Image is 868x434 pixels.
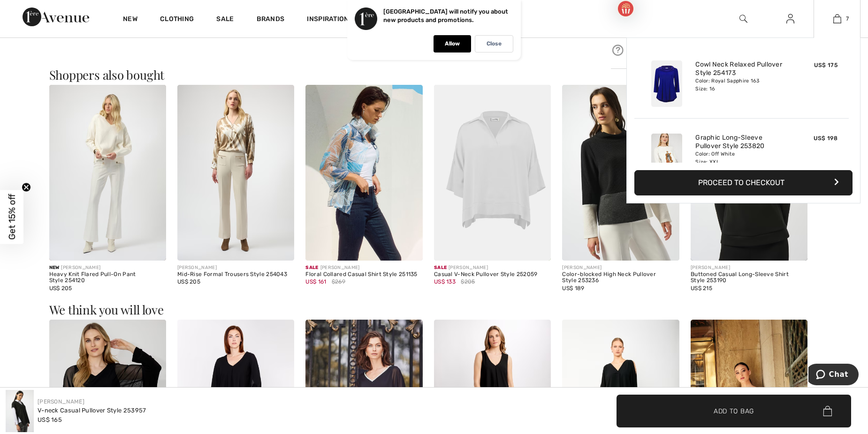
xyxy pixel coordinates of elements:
div: Color: Royal Sapphire 163 Size: 16 [695,77,788,92]
p: [GEOGRAPHIC_DATA] will notify you about new products and promotions. [383,8,508,23]
span: US$ 198 [814,135,838,142]
div: Need help? We're here for you! [611,43,845,57]
span: US$ 133 [434,278,456,285]
div: [PERSON_NAME] [434,264,551,271]
span: US$ 189 [562,285,584,292]
img: Graphic Long-Sleeve Pullover Style 253820 [651,134,682,180]
span: 7 [846,15,849,23]
span: US$ 161 [305,278,326,285]
div: Heavy Knit Flared Pull-On Pant Style 254120 [49,271,166,284]
span: Sale [434,265,447,270]
span: $269 [332,277,345,286]
a: New [123,15,137,25]
img: search the website [739,13,747,24]
img: 1ère Avenue [23,7,89,26]
img: My Info [786,13,794,24]
div: Casual V-Neck Pullover Style 252059 [434,271,551,278]
span: New [49,265,60,270]
div: Color-blocked High Neck Pullover Style 253236 [562,271,679,284]
span: $205 [461,277,475,286]
button: Add to Bag [617,395,851,427]
span: US$ 205 [177,278,200,285]
span: Inspiration [307,15,349,25]
div: [PERSON_NAME] [691,264,807,271]
img: Casual V-Neck Pullover Style 252059 [434,85,551,260]
button: Close teaser [22,183,31,192]
span: Get 15% off [7,194,17,240]
div: Floral Collared Casual Shirt Style 251135 [305,271,422,278]
img: Cowl Neck Relaxed Pullover Style 254173 [651,60,682,107]
span: US$ 205 [49,285,72,292]
iframe: Opens a widget where you can chat to one of our agents [808,364,859,387]
h3: Shoppers also bought [49,69,819,81]
div: Buttoned Casual Long-Sleeve Shirt Style 253190 [691,271,807,284]
p: Close [487,40,502,47]
span: Sale [305,265,318,270]
img: Bag.svg [823,406,832,416]
img: Color-blocked High Neck Pullover Style 253236 [562,85,679,260]
img: Floral Collared Casual Shirt Style 251135 [305,85,422,260]
div: [PERSON_NAME] [177,264,294,271]
span: US$ 165 [38,416,62,423]
a: Sign In [779,13,802,25]
div: [PERSON_NAME] [49,264,166,271]
p: Allow [445,40,460,47]
span: US$ 215 [691,285,712,292]
img: V-Neck Casual Pullover Style 253957 [6,390,34,432]
div: Mid-Rise Formal Trousers Style 254043 [177,271,294,278]
img: Mid-Rise Formal Trousers Style 254043 [177,85,294,260]
span: Add to Bag [714,406,754,416]
div: V-neck Casual Pullover Style 253957 [38,406,146,415]
h3: We think you will love [49,304,819,316]
a: [PERSON_NAME] [38,398,84,405]
a: Clothing [160,15,194,25]
div: Color: Off White Size: XXL [695,150,788,165]
img: Heavy Knit Flared Pull-On Pant Style 254120 [49,85,166,260]
a: Cowl Neck Relaxed Pullover Style 254173 [695,60,788,77]
a: 7 [814,13,860,24]
a: Brands [257,15,285,25]
button: Proceed to Checkout [634,170,853,195]
a: Sale [216,15,234,25]
span: US$ 175 [814,62,838,68]
a: Graphic Long-Sleeve Pullover Style 253820 [695,134,788,150]
img: My Bag [833,13,841,24]
div: [PERSON_NAME] [305,264,422,271]
div: [PERSON_NAME] [562,264,679,271]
